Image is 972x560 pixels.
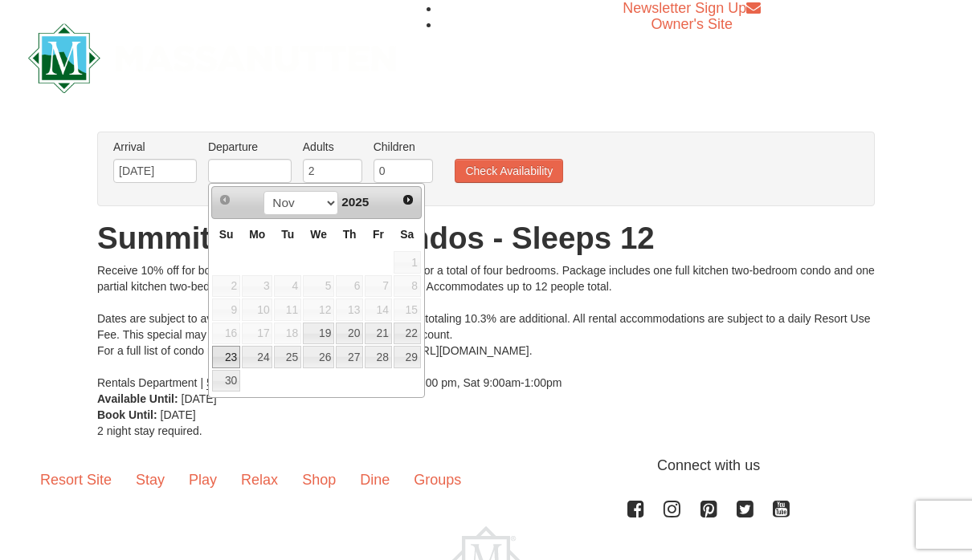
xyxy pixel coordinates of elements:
td: available [364,322,393,346]
td: available [241,298,273,322]
td: available [302,345,335,369]
a: 23 [212,346,240,368]
td: available [211,345,241,369]
span: 1 [394,251,421,274]
a: 27 [336,346,363,368]
a: 25 [274,346,301,368]
span: 15 [394,298,421,321]
a: 28 [365,346,392,368]
a: Stay [124,455,177,505]
a: Next [397,189,419,211]
span: 7 [365,275,392,298]
a: Prev [214,189,236,211]
span: Sunday [219,228,234,241]
a: 20 [336,323,363,345]
td: available [393,345,422,369]
span: Tuesday [281,228,294,241]
td: available [211,274,241,298]
a: Owner's Site [651,16,733,32]
a: Massanutten Resort [28,37,396,75]
span: 3 [242,275,272,298]
td: available [211,369,241,393]
a: 26 [303,346,334,368]
a: Groups [402,455,473,505]
td: available [335,274,364,298]
a: 22 [394,323,421,345]
td: available [302,298,335,322]
td: available [273,274,302,298]
span: 2 night stay required. [97,424,202,437]
label: Adults [303,139,362,155]
a: 30 [212,370,240,392]
span: 4 [274,275,301,298]
a: 19 [303,323,334,345]
td: available [273,345,302,369]
span: Monday [249,228,265,241]
td: available [211,298,241,322]
span: 18 [274,323,301,345]
span: 6 [336,275,363,298]
span: Wednesday [310,228,327,241]
span: 10 [242,298,272,321]
td: available [335,345,364,369]
h1: Summit Adjoining Condos - Sleeps 12 [97,222,875,254]
a: Shop [290,455,348,505]
span: Saturday [400,228,414,241]
td: available [364,274,393,298]
div: Receive 10% off for booking two adjoining two-bedroom condos, for a total of four bedrooms. Packa... [97,262,875,391]
td: available [393,298,422,322]
span: 8 [394,275,421,298]
label: Arrival [113,139,197,155]
td: available [335,298,364,322]
span: 2 [212,275,240,298]
strong: Available Until: [97,392,178,405]
td: available [241,345,273,369]
td: available [364,345,393,369]
a: Resort Site [28,455,124,505]
span: 9 [212,298,240,321]
label: Departure [208,139,292,155]
td: available [241,322,273,346]
td: available [393,274,422,298]
td: available [364,298,393,322]
td: available [302,322,335,346]
span: Next [402,193,415,206]
td: available [241,274,273,298]
td: available [273,322,302,346]
a: Dine [348,455,402,505]
p: Connect with us [28,455,944,477]
span: 13 [336,298,363,321]
td: available [211,322,241,346]
span: 16 [212,323,240,345]
span: Prev [218,193,231,206]
td: available [393,322,422,346]
button: Check Availability [455,159,563,183]
label: Children [374,139,433,155]
span: 17 [242,323,272,345]
a: 29 [394,346,421,368]
td: available [393,250,422,274]
span: 2025 [341,195,369,209]
span: [DATE] [182,392,217,405]
span: 5 [303,275,334,298]
span: Friday [373,228,384,241]
a: Play [177,455,229,505]
a: Relax [229,455,290,505]
span: 11 [274,298,301,321]
td: available [302,274,335,298]
img: Massanutten Resort Logo [28,23,396,93]
a: 24 [242,346,272,368]
span: [DATE] [161,408,196,421]
strong: Book Until: [97,408,157,421]
span: 14 [365,298,392,321]
td: available [335,322,364,346]
td: available [273,298,302,322]
span: Thursday [343,228,357,241]
span: 12 [303,298,334,321]
a: 21 [365,323,392,345]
